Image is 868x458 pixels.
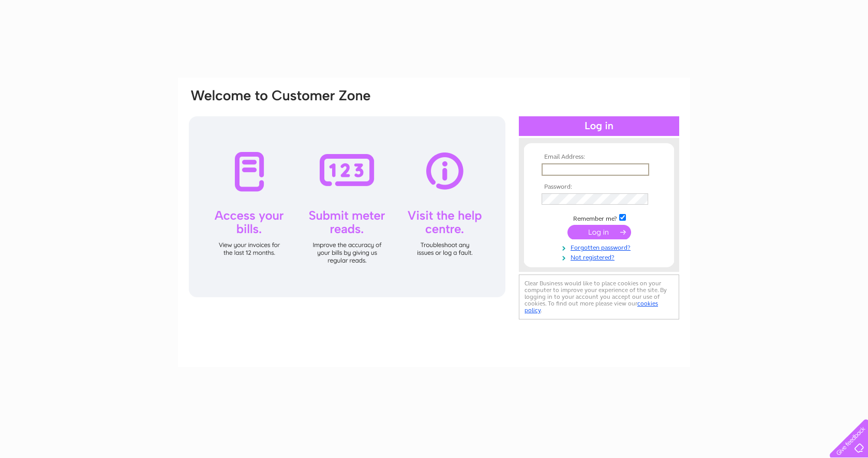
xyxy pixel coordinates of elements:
th: Password: [539,184,659,191]
input: Submit [567,225,631,239]
td: Remember me? [539,212,659,223]
a: Forgotten password? [542,242,659,252]
div: Clear Business would like to place cookies on your computer to improve your experience of the sit... [519,274,679,319]
a: cookies policy [525,300,658,314]
a: Not registered? [542,252,659,262]
th: Email Address: [539,154,659,161]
